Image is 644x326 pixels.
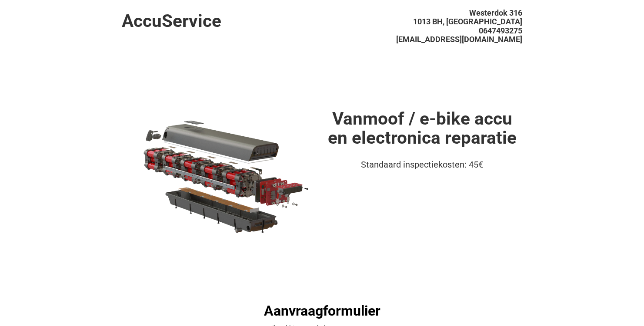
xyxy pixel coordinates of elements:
[322,109,522,148] h1: Vanmoof / e-bike accu en electronica reparatie
[469,8,522,17] span: Westerdok 316
[413,17,522,26] span: 1013 BH, [GEOGRAPHIC_DATA]
[361,159,483,170] span: Standaard inspectiekosten: 45€
[122,11,322,31] h1: AccuService
[196,302,448,320] div: Aanvraagformulier
[396,35,522,44] span: [EMAIL_ADDRESS][DOMAIN_NAME]
[479,26,522,35] span: 0647493275
[122,109,322,242] img: battery.webp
